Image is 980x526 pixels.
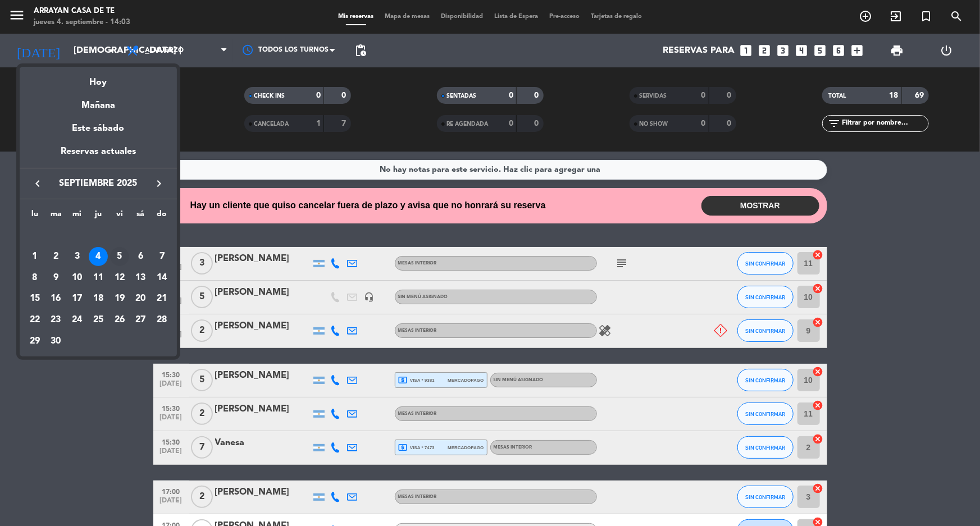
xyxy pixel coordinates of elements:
td: 26 de septiembre de 2025 [109,309,130,331]
div: 18 [89,289,108,308]
td: 7 de septiembre de 2025 [151,246,172,267]
td: 25 de septiembre de 2025 [88,309,109,331]
div: 7 [152,247,171,266]
th: viernes [109,208,130,225]
div: 8 [25,268,44,287]
th: jueves [88,208,109,225]
td: 3 de septiembre de 2025 [66,246,88,267]
div: Mañana [20,90,177,113]
div: 19 [110,289,129,308]
th: domingo [151,208,172,225]
td: 29 de septiembre de 2025 [24,331,45,352]
td: 22 de septiembre de 2025 [24,309,45,331]
div: 25 [89,310,108,330]
td: 16 de septiembre de 2025 [45,289,67,310]
div: Este sábado [20,113,177,144]
td: 12 de septiembre de 2025 [109,267,130,289]
th: martes [45,208,67,225]
div: 5 [110,247,129,266]
div: 10 [67,268,86,287]
div: 14 [152,268,171,287]
div: 26 [110,310,129,330]
td: 1 de septiembre de 2025 [24,246,45,267]
td: 30 de septiembre de 2025 [45,331,67,352]
div: 16 [47,289,66,308]
div: 20 [131,289,150,308]
i: keyboard_arrow_left [31,177,44,190]
td: 27 de septiembre de 2025 [130,309,152,331]
th: lunes [24,208,45,225]
td: 13 de septiembre de 2025 [130,267,152,289]
div: 9 [47,268,66,287]
i: keyboard_arrow_right [152,177,166,190]
div: 13 [131,268,150,287]
td: 15 de septiembre de 2025 [24,289,45,310]
div: 2 [47,247,66,266]
div: 28 [152,310,171,330]
div: 29 [25,332,44,351]
div: 6 [131,247,150,266]
td: 24 de septiembre de 2025 [66,309,88,331]
td: 28 de septiembre de 2025 [151,309,172,331]
div: 12 [110,268,129,287]
td: SEP. [24,225,172,246]
td: 20 de septiembre de 2025 [130,289,152,310]
div: 17 [67,289,86,308]
button: keyboard_arrow_right [149,176,169,191]
div: 27 [131,310,150,330]
div: 21 [152,289,171,308]
th: miércoles [66,208,88,225]
td: 23 de septiembre de 2025 [45,309,67,331]
div: 24 [67,310,86,330]
div: 1 [25,247,44,266]
div: 15 [25,289,44,308]
td: 5 de septiembre de 2025 [109,246,130,267]
div: 22 [25,310,44,330]
td: 17 de septiembre de 2025 [66,289,88,310]
div: 3 [67,247,86,266]
td: 9 de septiembre de 2025 [45,267,67,289]
td: 18 de septiembre de 2025 [88,289,109,310]
td: 4 de septiembre de 2025 [88,246,109,267]
td: 6 de septiembre de 2025 [130,246,152,267]
button: keyboard_arrow_left [28,176,48,191]
div: 11 [89,268,108,287]
div: 23 [47,310,66,330]
div: 30 [47,332,66,351]
td: 10 de septiembre de 2025 [66,267,88,289]
div: Hoy [20,67,177,90]
td: 14 de septiembre de 2025 [151,267,172,289]
th: sábado [130,208,152,225]
td: 8 de septiembre de 2025 [24,267,45,289]
span: septiembre 2025 [48,176,149,191]
td: 11 de septiembre de 2025 [88,267,109,289]
td: 2 de septiembre de 2025 [45,246,67,267]
div: 4 [89,247,108,266]
td: 19 de septiembre de 2025 [109,289,130,310]
div: Reservas actuales [20,144,177,167]
td: 21 de septiembre de 2025 [151,289,172,310]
